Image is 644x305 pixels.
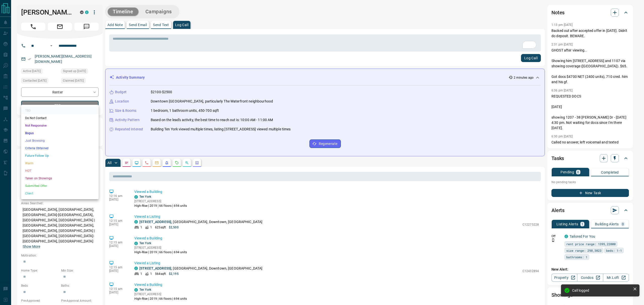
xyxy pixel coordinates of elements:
li: Do Not Contact [21,114,99,122]
li: Not Responsive [21,122,99,129]
li: Criteria Obtained [21,144,99,152]
li: Warm [21,160,99,167]
li: Taken on Showings [21,175,99,182]
div: Call logged [572,288,631,292]
li: Just Browsing [21,137,99,144]
li: Future Follow Up [21,152,99,160]
li: Submitted Offer [21,182,99,190]
li: HOT [21,167,99,175]
li: Bogus [21,129,99,137]
li: Client [21,190,99,197]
